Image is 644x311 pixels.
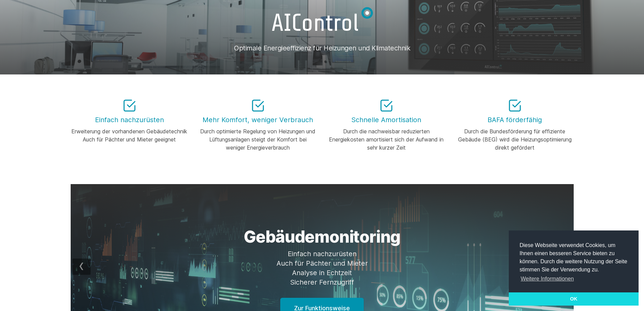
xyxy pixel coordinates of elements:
h3: Schnelle Amortisation [328,115,445,125]
p: Einfach nachzurüsten Auch für Pächter und Mieter Analyse in Echtzeit Sicherer Fernzugriff [200,249,444,287]
div: Durch optimierte Regelung von Heizungen und Lüftungsanlagen steigt der Komfort bei weniger Energi... [199,127,317,152]
span: Diese Webseite verwendet Cookies, um Ihnen einen besseren Service bieten zu können. Durch die wei... [520,241,628,284]
div: Durch die nachweisbar reduzierten Energiekosten amortisiert sich der Aufwand in sehr kurzer Zeit [328,127,445,152]
a: learn more about cookies [520,274,575,284]
div: Erweiterung der vorhandenen Gebäudetechnik Auch für Pächter und Mieter geeignet [71,127,188,143]
div: Durch die Bundesförderung für effiziente Gebäude (BEG) wird die Heizungsoptimierung direkt gefördert [456,127,574,152]
h3: Mehr Komfort, weniger Verbrauch [199,115,317,125]
div: prev [72,259,91,275]
h3: BAFA förderfähig [456,115,574,125]
h3: Einfach nachzurüsten [71,115,188,125]
h1: Gebäudemonitoring [200,229,444,245]
h1: Optimale Energieeffizienz für Heizungen und Klimatechnik [71,43,574,53]
a: dismiss cookie message [509,292,639,306]
div: cookieconsent [509,230,639,306]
